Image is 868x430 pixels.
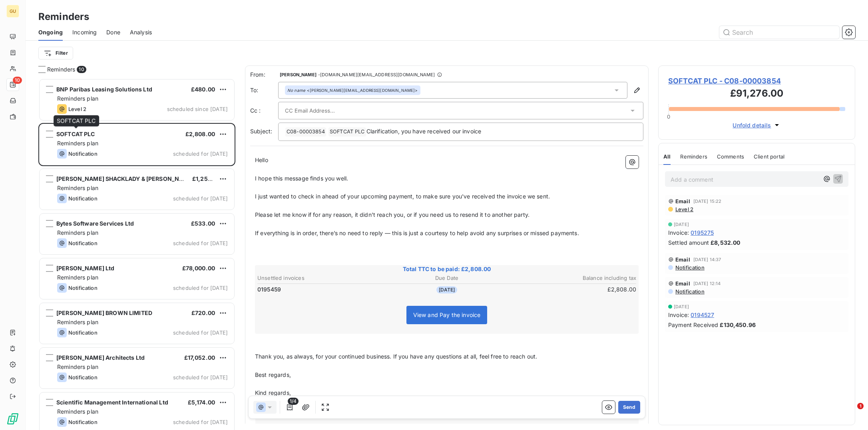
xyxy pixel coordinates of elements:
[857,403,864,409] span: 1
[717,153,744,160] span: Comments
[250,86,278,94] label: To:
[693,199,722,204] span: [DATE] 15:22
[250,71,278,79] span: From:
[288,398,299,405] span: 1/4
[668,311,689,319] span: Invoice :
[6,78,19,91] a: 10
[167,106,228,112] span: scheduled since [DATE]
[6,412,19,425] img: Logo LeanPay
[38,28,63,36] span: Ongoing
[182,265,215,271] span: £78,000.00
[57,408,98,415] span: Reminders plan
[68,240,98,246] span: Notification
[184,354,215,361] span: £17,052.00
[38,78,235,430] div: grid
[130,28,152,36] span: Analysis
[280,72,317,77] span: [PERSON_NAME]
[56,131,95,137] span: SOFTCAT PLC
[255,157,268,163] span: Hello
[680,153,707,160] span: Reminders
[667,113,670,120] span: 0
[318,72,435,77] span: - [DOMAIN_NAME][EMAIL_ADDRESS][DOMAIN_NAME]
[13,77,22,84] span: 10
[56,220,134,227] span: Bytes Software Services Ltd
[255,175,348,182] span: I hope this message finds you well.
[675,288,705,295] span: Notification
[250,107,278,115] label: Cc :
[57,140,98,147] span: Reminders plan
[57,95,98,102] span: Reminders plan
[56,86,152,93] span: BNP Paribas Leasing Solutions Ltd
[511,274,637,282] th: Balance including tax
[173,285,228,291] span: scheduled for [DATE]
[57,184,98,191] span: Reminders plan
[675,264,705,271] span: Notification
[173,374,228,380] span: scheduled for [DATE]
[72,28,97,36] span: Incoming
[693,257,721,262] span: [DATE] 14:37
[436,286,458,293] span: [DATE]
[57,274,98,281] span: Reminders plan
[663,153,671,160] span: All
[413,311,481,318] span: View and Pay the invoice
[173,240,228,246] span: scheduled for [DATE]
[287,87,418,93] div: <[PERSON_NAME][EMAIL_ADDRESS][DOMAIN_NAME]>
[668,228,689,237] span: Invoice :
[191,220,215,227] span: £533.00
[173,329,228,336] span: scheduled for [DATE]
[250,128,272,135] span: Subject:
[511,285,637,294] td: £2,808.00
[675,198,690,204] span: Email
[674,222,689,227] span: [DATE]
[255,230,579,236] span: If everything is in order, there’s no need to reply — this is just a courtesy to help avoid any s...
[711,238,740,247] span: £8,532.00
[56,265,115,271] span: [PERSON_NAME] Ltd
[287,87,305,93] em: No name
[841,403,860,422] iframe: Intercom live chat
[384,274,510,282] th: Due Date
[188,399,215,406] span: £5,174.00
[56,175,219,182] span: [PERSON_NAME] SHACKLADY & [PERSON_NAME] LIMITED
[285,105,371,117] input: CC Email Address...
[733,121,771,129] span: Unfold details
[255,211,530,218] span: Please let me know if for any reason, it didn’t reach you, or if you need us to resend it to anot...
[668,321,718,329] span: Payment Received
[256,265,637,273] span: Total TTC to be paid: £2,808.00
[693,281,721,286] span: [DATE] 12:14
[668,238,709,247] span: Settled amount
[674,304,689,309] span: [DATE]
[191,86,215,93] span: £480.00
[257,274,383,282] th: Unsettled invoices
[192,175,221,182] span: £1,256.40
[185,131,215,137] span: £2,808.00
[38,47,73,59] button: Filter
[191,309,215,316] span: £720.00
[57,229,98,236] span: Reminders plan
[255,353,537,360] span: Thank you, as always, for your continued business. If you have any questions at all, feel free to...
[57,319,98,325] span: Reminders plan
[691,228,714,237] span: 0195275
[691,311,714,319] span: 0194527
[366,128,482,135] span: Clarification, you have received our invoice
[68,419,98,425] span: Notification
[57,363,98,370] span: Reminders plan
[719,26,839,39] input: Search
[720,321,756,329] span: £130,450.96
[618,401,640,414] button: Send
[56,309,152,316] span: [PERSON_NAME] BROWN LIMITED
[57,117,96,124] span: SOFTCAT PLC
[106,28,120,36] span: Done
[173,419,228,425] span: scheduled for [DATE]
[56,399,168,406] span: Scientific Management International Ltd
[675,206,693,212] span: Level 2
[328,127,366,137] span: SOFTCAT PLC
[255,193,550,200] span: I just wanted to check in ahead of your upcoming payment, to make sure you've received the invoic...
[675,256,690,263] span: Email
[285,127,326,137] span: C08-00003854
[38,10,89,24] h3: Reminders
[68,329,98,336] span: Notification
[173,151,228,157] span: scheduled for [DATE]
[68,106,86,112] span: Level 2
[173,195,228,202] span: scheduled for [DATE]
[6,5,19,18] div: GU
